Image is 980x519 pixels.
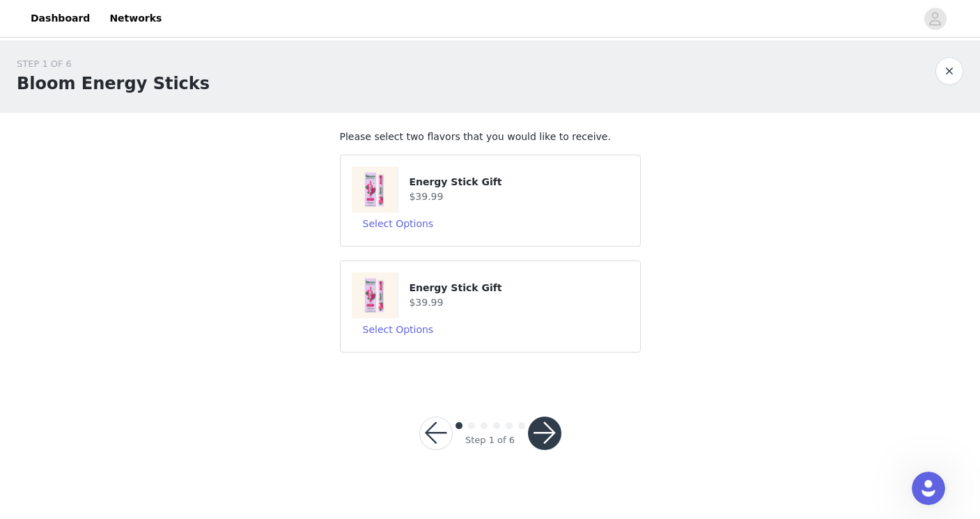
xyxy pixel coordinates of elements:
[352,272,398,318] img: Energy Stick Gift
[409,189,628,204] h4: $39.99
[928,8,942,30] div: avatar
[409,295,628,310] h4: $39.99
[17,71,210,96] h1: Bloom Energy Sticks
[409,175,628,189] h4: Energy Stick Gift
[352,318,445,341] button: Select Options
[352,212,445,235] button: Select Options
[101,3,170,34] a: Networks
[912,472,945,505] iframe: Intercom live chat
[465,433,515,447] div: Step 1 of 6
[352,166,398,212] img: Energy Stick Gift
[340,130,641,144] p: Please select two flavors that you would like to receive.
[17,57,210,71] div: STEP 1 OF 6
[409,281,628,295] h4: Energy Stick Gift
[22,3,98,34] a: Dashboard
